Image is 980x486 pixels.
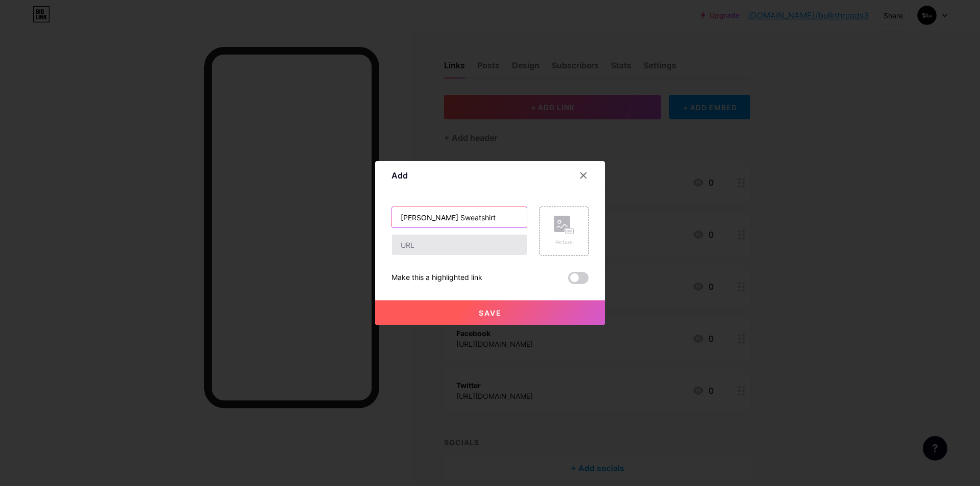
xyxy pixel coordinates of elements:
[479,309,502,317] span: Save
[392,207,527,227] input: Title
[375,300,605,325] button: Save
[554,239,574,246] div: Picture
[391,169,408,182] div: Add
[392,235,527,255] input: URL
[391,272,482,284] div: Make this a highlighted link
